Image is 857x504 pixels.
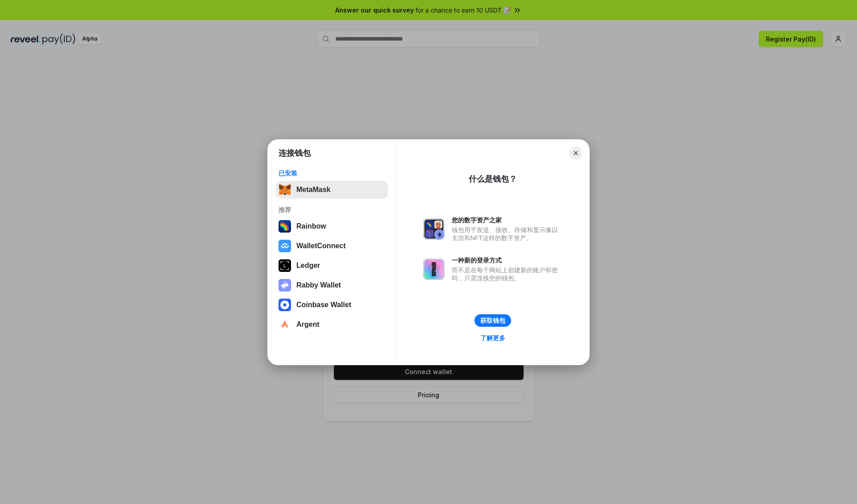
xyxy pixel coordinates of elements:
[452,266,562,282] div: 而不是在每个网站上创建新的账户和密码，只需连接您的钱包。
[276,217,388,235] button: Rainbow
[452,216,562,224] div: 您的数字资产之家
[276,276,388,294] button: Rabby Wallet
[423,218,445,240] img: svg+xml,%3Csvg%20xmlns%3D%22http%3A%2F%2Fwww.w3.org%2F2000%2Fsvg%22%20fill%3D%22none%22%20viewBox...
[276,257,388,275] button: Ledger
[452,226,562,242] div: 钱包用于发送、接收、存储和显示像以太坊和NFT这样的数字资产。
[279,279,291,292] img: svg+xml,%3Csvg%20xmlns%3D%22http%3A%2F%2Fwww.w3.org%2F2000%2Fsvg%22%20fill%3D%22none%22%20viewBox...
[474,314,511,327] button: 获取钱包
[296,186,330,194] div: MetaMask
[296,262,320,270] div: Ledger
[279,299,291,311] img: svg+xml,%3Csvg%20width%3D%2228%22%20height%3D%2228%22%20viewBox%3D%220%200%2028%2028%22%20fill%3D...
[480,334,505,342] div: 了解更多
[279,169,385,177] div: 已安装
[423,258,445,280] img: svg+xml,%3Csvg%20xmlns%3D%22http%3A%2F%2Fwww.w3.org%2F2000%2Fsvg%22%20fill%3D%22none%22%20viewBox...
[296,301,351,309] div: Coinbase Wallet
[475,332,511,344] a: 了解更多
[276,296,388,314] button: Coinbase Wallet
[296,281,341,289] div: Rabby Wallet
[469,174,517,184] div: 什么是钱包？
[276,181,388,199] button: MetaMask
[276,316,388,333] button: Argent
[296,242,346,250] div: WalletConnect
[570,147,582,159] button: Close
[296,321,320,329] div: Argent
[279,318,291,331] img: svg+xml,%3Csvg%20width%3D%2228%22%20height%3D%2228%22%20viewBox%3D%220%200%2028%2028%22%20fill%3D...
[480,317,505,325] div: 获取钱包
[279,259,291,272] img: svg+xml,%3Csvg%20xmlns%3D%22http%3A%2F%2Fwww.w3.org%2F2000%2Fsvg%22%20width%3D%2228%22%20height%3...
[279,183,291,196] img: svg+xml,%3Csvg%20fill%3D%22none%22%20height%3D%2233%22%20viewBox%3D%220%200%2035%2033%22%20width%...
[276,237,388,255] button: WalletConnect
[279,240,291,252] img: svg+xml,%3Csvg%20width%3D%2228%22%20height%3D%2228%22%20viewBox%3D%220%200%2028%2028%22%20fill%3D...
[279,220,291,233] img: svg+xml,%3Csvg%20width%3D%22120%22%20height%3D%22120%22%20viewBox%3D%220%200%20120%20120%22%20fil...
[279,206,385,214] div: 推荐
[279,148,311,158] h1: 连接钱包
[452,256,562,264] div: 一种新的登录方式
[296,222,326,230] div: Rainbow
